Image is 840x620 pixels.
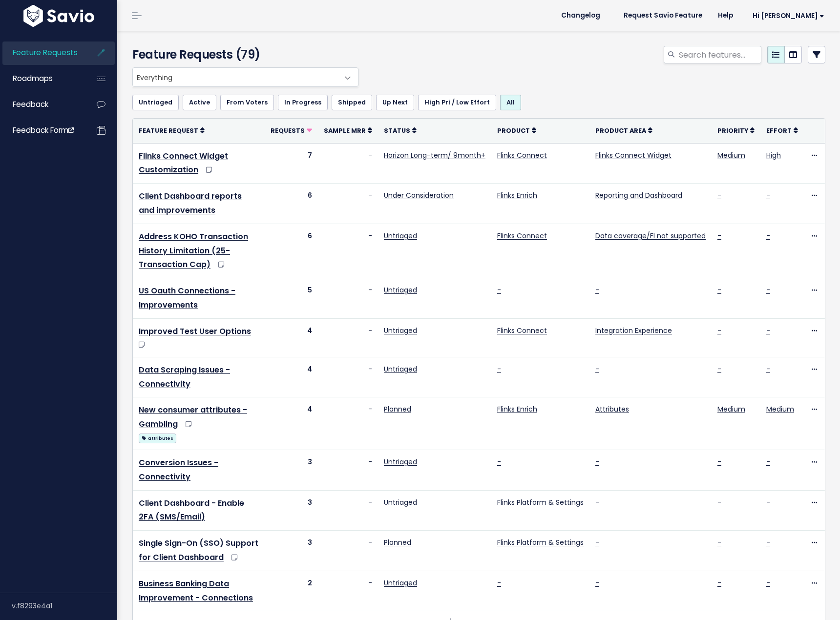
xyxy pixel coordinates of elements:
td: - [318,531,378,571]
a: Reporting and Dashboard [595,190,682,200]
a: Conversion Issues - Connectivity [139,457,218,482]
a: Client Dashboard - Enable 2FA (SMS/Email) [139,497,244,523]
a: Untriaged [384,231,417,241]
span: Feedback [13,99,48,109]
td: - [318,224,378,278]
a: Horizon Long-term/ 9month+ [384,150,485,160]
td: 3 [265,450,318,491]
span: attributes [139,434,176,443]
a: Flinks Enrich [497,190,537,200]
a: Address KOHO Transaction History Limitation (25-Transaction Cap) [139,231,248,270]
a: Planned [384,537,411,547]
a: Feature Request [139,125,205,135]
a: Sample MRR [324,125,372,135]
span: Feature Requests [13,47,78,58]
a: From Voters [220,95,274,110]
h4: Feature Requests (79) [132,46,354,63]
a: Medium [717,404,745,414]
a: Integration Experience [595,326,672,335]
a: Data coverage/FI not supported [595,231,706,241]
span: Everything [132,67,358,87]
a: - [766,578,770,588]
a: Flinks Connect [497,150,547,160]
a: - [717,231,721,241]
a: Help [710,8,741,23]
a: Untriaged [384,364,417,374]
a: Flinks Enrich [497,404,537,414]
img: logo-white.9d6f32f41409.svg [21,5,97,27]
span: Product Area [595,126,646,135]
td: - [318,397,378,450]
span: Priority [717,126,748,135]
a: Client Dashboard reports and improvements [139,190,242,216]
td: - [318,450,378,491]
a: - [766,285,770,295]
a: Product [497,125,536,135]
a: - [595,578,599,588]
a: Medium [766,404,794,414]
a: Product Area [595,125,652,135]
a: - [766,537,770,547]
a: Status [384,125,417,135]
span: Feedback form [13,125,74,135]
a: Feature Requests [2,41,81,64]
a: - [717,537,721,547]
a: Active [183,95,216,110]
span: Product [497,126,530,135]
a: Flinks Connect Widget [595,150,672,160]
a: - [717,578,721,588]
a: - [497,364,501,374]
td: 3 [265,490,318,531]
a: - [717,364,721,374]
span: Changelog [561,12,600,19]
a: - [595,537,599,547]
a: Flinks Connect [497,231,547,241]
a: Effort [766,125,798,135]
a: - [766,326,770,335]
a: High [766,150,781,160]
span: Effort [766,126,792,135]
span: Everything [133,68,338,86]
span: Requests [271,126,305,135]
a: - [717,190,721,200]
a: - [497,285,501,295]
a: Single Sign-On (SSO) Support for Client Dashboard [139,537,258,563]
a: - [497,578,501,588]
a: Medium [717,150,745,160]
a: - [595,497,599,507]
td: 2 [265,571,318,611]
div: v.f8293e4a1 [12,593,117,619]
a: Requests [271,125,312,135]
td: - [318,143,378,184]
a: High Pri / Low Effort [418,95,496,110]
a: Untriaged [384,497,417,507]
a: Flinks Platform & Settings [497,537,584,547]
ul: Filter feature requests [132,95,825,110]
td: 3 [265,531,318,571]
a: Untriaged [384,457,417,467]
a: Flinks Connect Widget Customization [139,150,228,176]
a: - [595,457,599,467]
a: - [717,285,721,295]
a: New consumer attributes - Gambling [139,404,247,430]
span: Feature Request [139,126,198,135]
a: Under Consideration [384,190,454,200]
td: - [318,490,378,531]
a: Priority [717,125,755,135]
a: In Progress [278,95,328,110]
a: Untriaged [132,95,179,110]
a: Flinks Platform & Settings [497,497,584,507]
a: Untriaged [384,285,417,295]
a: Data Scraping Issues - Connectivity [139,364,230,390]
a: Feedback form [2,119,81,142]
a: All [500,95,521,110]
td: 7 [265,143,318,184]
a: Flinks Connect [497,326,547,335]
a: Up Next [376,95,414,110]
a: Hi [PERSON_NAME] [741,8,832,23]
a: Request Savio Feature [616,8,710,23]
span: Hi [PERSON_NAME] [753,12,824,20]
td: - [318,278,378,319]
td: 6 [265,184,318,224]
a: Shipped [332,95,372,110]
